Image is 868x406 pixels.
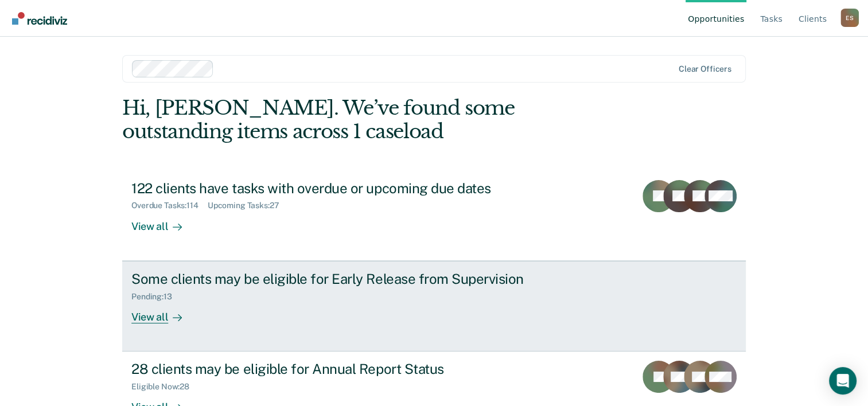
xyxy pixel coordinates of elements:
div: Upcoming Tasks : 27 [208,201,289,210]
div: Clear officers [679,64,731,74]
a: Some clients may be eligible for Early Release from SupervisionPending:13View all [122,261,746,352]
div: View all [131,210,196,233]
a: 122 clients have tasks with overdue or upcoming due datesOverdue Tasks:114Upcoming Tasks:27View all [122,171,746,261]
div: Some clients may be eligible for Early Release from Supervision [131,271,534,287]
img: Recidiviz [12,12,67,25]
div: Hi, [PERSON_NAME]. We’ve found some outstanding items across 1 caseload [122,96,621,143]
div: Open Intercom Messenger [829,367,857,395]
div: View all [131,301,196,323]
div: 122 clients have tasks with overdue or upcoming due dates [131,180,534,197]
div: Eligible Now : 28 [131,382,198,392]
div: 28 clients may be eligible for Annual Report Status [131,361,534,377]
div: Pending : 13 [131,292,181,302]
div: E S [840,9,859,27]
div: Overdue Tasks : 114 [131,201,208,210]
button: Profile dropdown button [840,9,859,27]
